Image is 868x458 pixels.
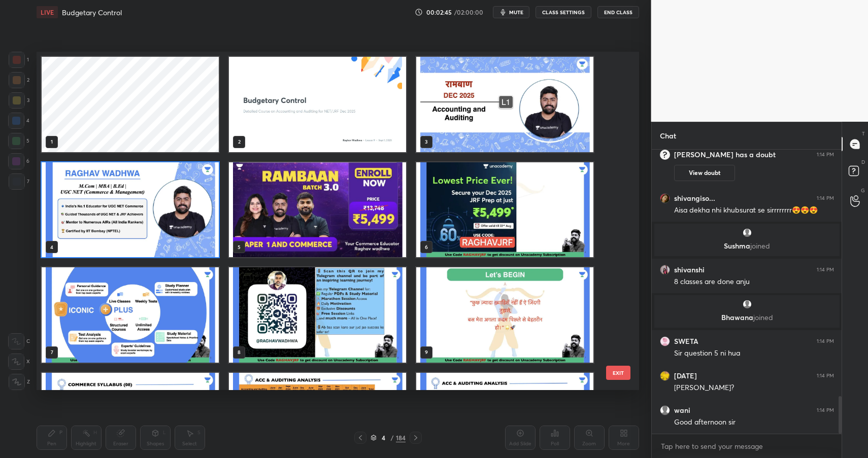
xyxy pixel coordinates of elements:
div: 7 [9,173,29,190]
img: default.png [742,299,752,309]
div: 1:14 PM [817,373,834,379]
h6: shivanshi [674,265,705,274]
div: 2 [9,72,29,88]
p: Chat [652,122,684,149]
p: D [861,158,865,166]
div: LIVE [37,6,58,18]
img: 186ef2ce-8707-11f0-8304-b26eb26c8670.jpg [229,57,406,152]
div: Z [9,374,30,390]
div: 1:14 PM [817,195,834,201]
div: 1 [9,52,29,68]
h6: wani [674,406,690,415]
p: Sushma [660,242,833,250]
span: joined [750,241,770,251]
span: mute [509,9,523,16]
div: 6 [8,153,29,169]
img: eeba255df7fc49f3862fb9de436895e8.jpg [660,265,670,275]
div: 4 [8,113,29,129]
div: X [8,354,30,370]
div: grid [37,52,621,391]
button: View doubt [674,165,735,181]
div: 1:14 PM [817,407,834,413]
div: 1:14 PM [817,267,834,273]
img: 17567126103HHQAK.pdf [229,267,406,363]
img: 17567126103HHQAK.pdf [416,57,593,152]
div: / [391,435,394,441]
img: eaf6a56ebd8c4b26947f053c8239f75b.jpg [660,371,670,381]
button: CLASS SETTINGS [536,6,591,18]
div: 5 [8,133,29,149]
h6: shivangiso... [674,194,715,203]
div: 3 [9,92,29,109]
img: 17567126103HHQAK.pdf [416,162,593,257]
div: C [8,333,30,349]
img: 17567126103HHQAK.pdf [42,267,219,363]
img: default.png [742,228,752,238]
div: Aisa dekha nhi khubsurat se sirrrrrrrr😍😍😍 [674,205,834,216]
div: 4 [379,435,389,441]
h6: SWETA [674,337,698,346]
img: 17567126103HHQAK.pdf [416,267,593,363]
div: 184 [396,433,406,442]
h6: [PERSON_NAME] has a doubt [674,150,776,159]
div: grid [652,150,842,434]
img: 6e9925b2349d472cbe3bde982d61af02.jpg [660,336,670,346]
button: End Class [597,6,639,18]
h6: [DATE] [674,371,697,380]
div: 1:14 PM [817,152,834,158]
img: 17567126103HHQAK.pdf [229,162,406,257]
div: Good afternoon sir [674,417,834,428]
img: default.png [660,405,670,415]
p: G [861,187,865,194]
h4: Budgetary Control [62,8,122,17]
div: Sir question 5 ni hua [674,348,834,359]
div: 1:14 PM [817,338,834,344]
p: T [862,130,865,137]
span: joined [753,312,773,322]
button: EXIT [606,366,630,380]
div: 8 classes are done anju [674,277,834,287]
div: [PERSON_NAME]? [674,383,834,393]
img: 17567126103HHQAK.pdf [42,162,219,257]
p: Bhawana [660,313,833,322]
img: 870f9747e87c455da7895627122c560f.jpg [660,193,670,203]
button: mute [493,6,529,18]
